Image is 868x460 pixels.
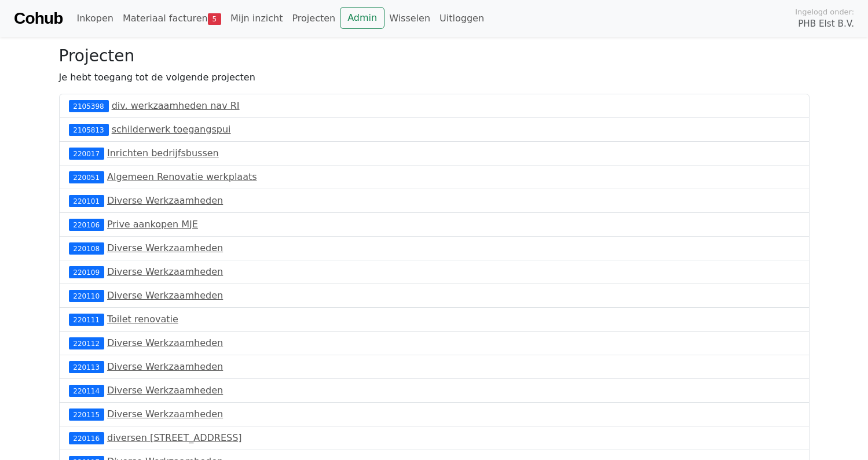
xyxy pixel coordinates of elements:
[69,385,104,396] div: 220114
[287,7,340,30] a: Projecten
[107,432,242,443] a: diversen [STREET_ADDRESS]
[72,7,118,30] a: Inkopen
[107,385,223,396] a: Diverse Werkzaamheden
[226,7,288,30] a: Mijn inzicht
[118,7,226,30] a: Materiaal facturen5
[14,5,63,32] a: Cohub
[107,409,223,419] a: Diverse Werkzaamheden
[107,242,223,253] a: Diverse Werkzaamheden
[69,409,104,420] div: 220115
[107,361,223,372] a: Diverse Werkzaamheden
[107,148,219,159] a: Inrichten bedrijfsbussen
[59,71,810,84] p: Je hebt toegang tot de volgende projecten
[69,219,104,230] div: 220106
[69,266,104,278] div: 220109
[69,242,104,254] div: 220108
[435,7,489,30] a: Uitloggen
[107,290,223,301] a: Diverse Werkzaamheden
[112,124,231,135] a: schilderwerk toegangspui
[107,171,257,182] a: Algemeen Renovatie werkplaats
[69,432,104,444] div: 220116
[69,171,104,183] div: 220051
[69,148,104,159] div: 220017
[69,290,104,301] div: 220110
[59,46,810,66] h3: Projecten
[795,6,854,17] span: Ingelogd onder:
[69,337,104,349] div: 220112
[208,13,221,25] span: 5
[384,7,435,30] a: Wisselen
[69,124,109,135] div: 2105813
[798,17,854,31] span: PHB Elst B.V.
[112,100,240,111] a: div. werkzaamheden nav RI
[69,314,104,325] div: 220111
[107,266,223,277] a: Diverse Werkzaamheden
[340,7,384,29] a: Admin
[69,100,109,112] div: 2105398
[107,219,198,230] a: Prive aankopen MJE
[69,361,104,373] div: 220113
[107,195,223,206] a: Diverse Werkzaamheden
[107,337,223,348] a: Diverse Werkzaamheden
[107,314,178,325] a: Toilet renovatie
[69,195,104,207] div: 220101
